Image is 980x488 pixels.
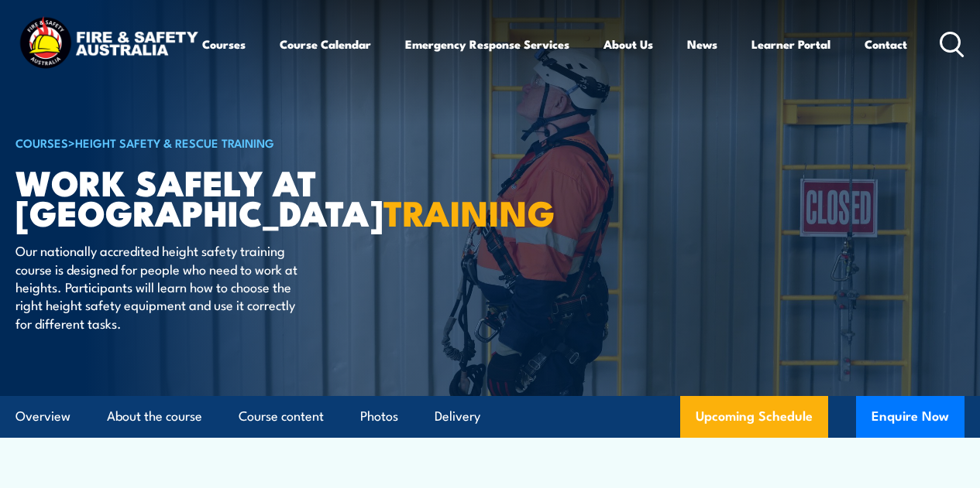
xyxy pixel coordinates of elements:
[15,133,398,152] h6: >
[15,134,68,151] a: COURSES
[360,396,398,437] a: Photos
[856,396,965,438] button: Enquire Now
[751,26,830,63] a: Learner Portal
[280,26,371,63] a: Course Calendar
[687,26,717,63] a: News
[75,134,274,151] a: Height Safety & Rescue Training
[15,396,70,437] a: Overview
[383,185,555,238] strong: TRAINING
[680,396,828,438] a: Upcoming Schedule
[603,26,653,63] a: About Us
[865,26,907,63] a: Contact
[435,396,480,437] a: Delivery
[15,241,298,332] p: Our nationally accredited height safety training course is designed for people who need to work a...
[405,26,569,63] a: Emergency Response Services
[107,396,202,437] a: About the course
[202,26,246,63] a: Courses
[15,166,398,227] h1: Work Safely at [GEOGRAPHIC_DATA]
[239,396,324,437] a: Course content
